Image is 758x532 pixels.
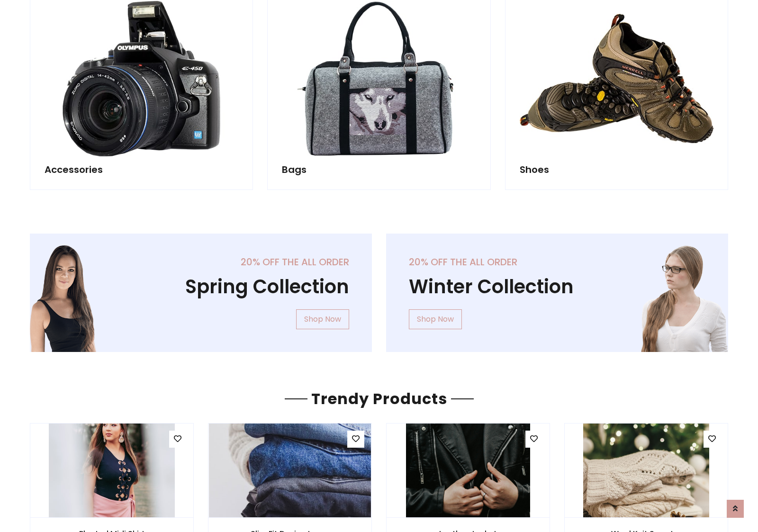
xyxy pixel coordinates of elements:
[409,309,462,329] a: Shop Now
[53,256,349,268] h5: 20% off the all order
[53,275,349,298] h1: Spring Collection
[45,164,238,175] h5: Accessories
[282,164,476,175] h5: Bags
[409,256,705,268] h5: 20% off the all order
[520,164,713,175] h5: Shoes
[409,275,705,298] h1: Winter Collection
[307,388,451,409] span: Trendy Products
[296,309,349,329] a: Shop Now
